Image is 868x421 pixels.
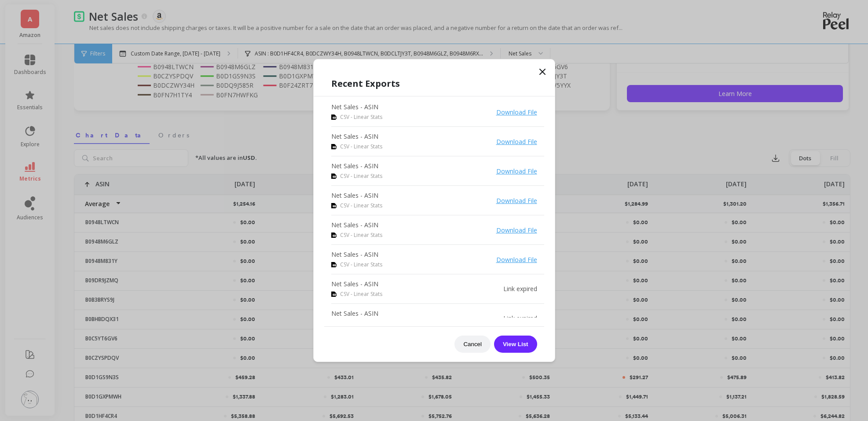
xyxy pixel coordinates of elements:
[331,221,382,229] p: Net Sales - ASIN
[331,77,537,90] h1: Recent Exports
[331,162,382,170] p: Net Sales - ASIN
[331,203,337,208] img: csv icon
[331,250,382,259] p: Net Sales - ASIN
[503,284,537,293] p: Link expired
[331,174,337,179] img: csv icon
[331,292,337,297] img: csv icon
[331,144,337,149] img: csv icon
[496,226,537,234] a: Download File
[331,280,382,288] p: Net Sales - ASIN
[340,261,382,269] span: CSV - Linear Stats
[340,202,382,210] span: CSV - Linear Stats
[340,172,382,180] span: CSV - Linear Stats
[340,290,382,298] span: CSV - Linear Stats
[496,167,537,175] a: Download File
[331,191,382,200] p: Net Sales - ASIN
[340,113,382,121] span: CSV - Linear Stats
[494,336,537,353] button: View List
[454,336,491,353] button: Cancel
[331,114,337,120] img: csv icon
[340,143,382,151] span: CSV - Linear Stats
[331,309,382,318] p: Net Sales - ASIN
[331,233,337,238] img: csv icon
[496,255,537,264] a: Download File
[331,262,337,267] img: csv icon
[331,132,382,141] p: Net Sales - ASIN
[340,231,382,239] span: CSV - Linear Stats
[503,314,537,323] p: Link expired
[496,196,537,205] a: Download File
[496,137,537,146] a: Download File
[331,103,382,111] p: Net Sales - ASIN
[496,108,537,116] a: Download File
